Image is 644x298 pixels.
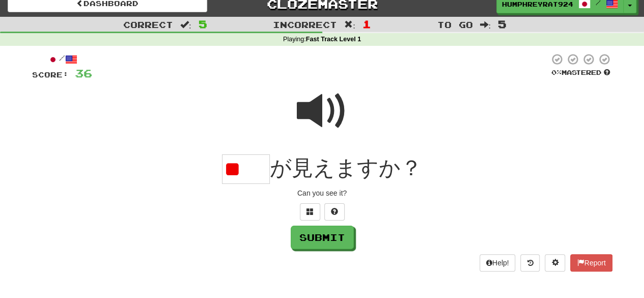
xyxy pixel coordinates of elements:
button: Help! [480,254,516,272]
span: 0 % [551,68,562,76]
span: : [480,20,491,29]
span: が見えますか？ [270,156,422,180]
span: : [344,20,355,29]
span: 5 [498,18,507,30]
button: Report [570,254,612,272]
span: 36 [75,67,92,79]
button: Single letter hint - you only get 1 per sentence and score half the points! alt+h [324,203,345,221]
div: Mastered [549,68,612,77]
div: Can you see it? [32,188,612,198]
span: 5 [199,18,207,30]
strong: Fast Track Level 1 [306,36,361,43]
span: Incorrect [273,19,337,30]
button: Submit [291,226,354,249]
span: : [180,20,191,29]
span: 1 [362,18,371,30]
span: To go [437,19,472,30]
div: / [32,53,92,66]
span: Score: [32,70,69,79]
button: Switch sentence to multiple choice alt+p [300,203,320,221]
button: Round history (alt+y) [520,254,540,272]
span: Correct [123,19,173,30]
